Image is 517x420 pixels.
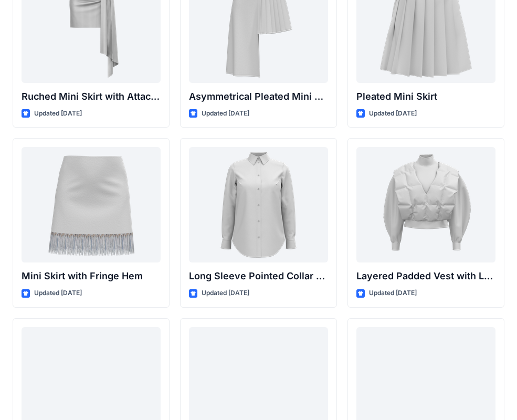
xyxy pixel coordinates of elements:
[356,89,495,104] p: Pleated Mini Skirt
[22,89,161,104] p: Ruched Mini Skirt with Attached Draped Panel
[356,147,495,262] a: Layered Padded Vest with Long Sleeve Top
[202,288,249,299] p: Updated [DATE]
[189,89,328,104] p: Asymmetrical Pleated Mini Skirt with Drape
[22,269,161,283] p: Mini Skirt with Fringe Hem
[189,269,328,283] p: Long Sleeve Pointed Collar Button-Up Shirt
[189,147,328,262] a: Long Sleeve Pointed Collar Button-Up Shirt
[22,147,161,262] a: Mini Skirt with Fringe Hem
[369,108,417,119] p: Updated [DATE]
[34,108,82,119] p: Updated [DATE]
[202,108,249,119] p: Updated [DATE]
[369,288,417,299] p: Updated [DATE]
[356,269,495,283] p: Layered Padded Vest with Long Sleeve Top
[34,288,82,299] p: Updated [DATE]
